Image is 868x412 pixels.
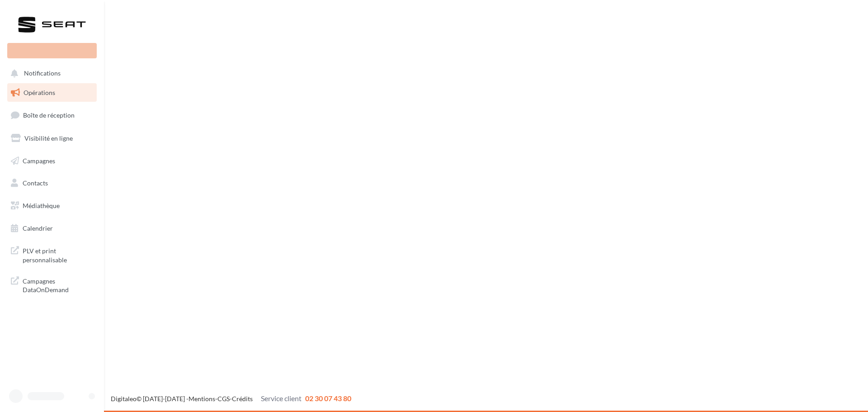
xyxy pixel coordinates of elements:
div: Nouvelle campagne [7,43,97,58]
span: Opérations [24,89,55,96]
span: Campagnes [23,156,55,164]
a: Digitaleo [111,395,137,403]
a: Visibilité en ligne [5,129,99,148]
a: Campagnes DataOnDemand [5,271,99,298]
span: 02 30 07 43 80 [305,394,351,403]
span: Notifications [24,70,61,77]
a: Mentions [189,395,215,403]
a: Crédits [232,395,253,403]
a: Campagnes [5,152,99,170]
span: Contacts [23,179,48,187]
a: Contacts [5,174,99,193]
a: Boîte de réception [5,105,99,125]
span: PLV et print personnalisable [23,245,93,264]
span: © [DATE]-[DATE] - - - [111,395,351,403]
a: Opérations [5,83,99,102]
span: Médiathèque [23,202,60,209]
a: Médiathèque [5,196,99,215]
a: CGS [217,395,230,403]
span: Visibilité en ligne [24,134,73,142]
span: Calendrier [23,224,53,232]
span: Boîte de réception [23,111,75,119]
a: Calendrier [5,219,99,238]
span: Service client [261,394,302,403]
a: PLV et print personnalisable [5,241,99,268]
span: Campagnes DataOnDemand [23,275,93,294]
